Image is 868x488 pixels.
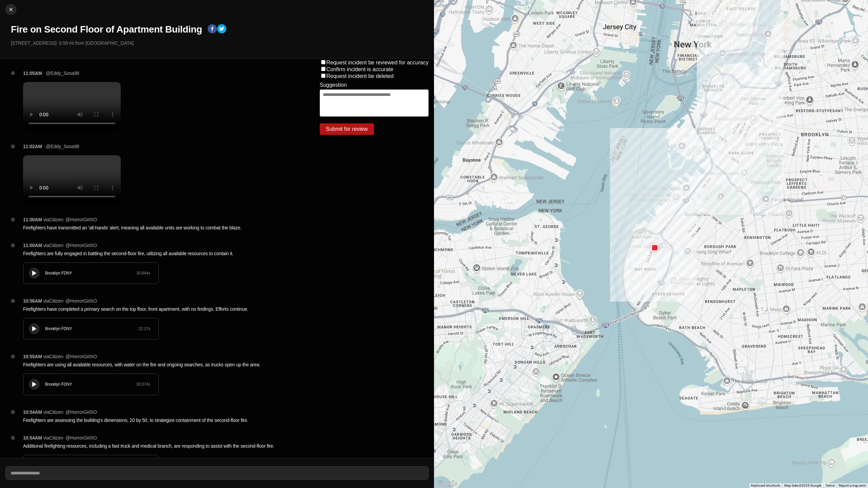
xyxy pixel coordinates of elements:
span: Map data ©2025 Google [784,484,821,487]
p: via Citizen · @ HorrorGirlXO [43,434,97,441]
img: cancel [7,6,14,13]
p: Additional firefighting resources, including a fast truck and medical branch, are responding to a... [23,443,293,449]
p: 11:05AM [23,70,42,77]
label: Request incident be deleted [327,73,394,79]
p: Firefighters have transmitted an 'all-hands' alert, meaning all available units are working to co... [23,224,293,231]
p: 10:54AM [23,409,42,415]
p: Firefighters have completed a primary search on the top floor, front apartment, with no findings.... [23,306,293,312]
p: 10:56AM [23,298,42,304]
p: via Citizen · @ HorrorGirlXO [43,216,97,223]
div: Brooklyn FDNY [45,382,136,387]
p: 10:54AM [23,434,42,441]
div: 22.17 s [138,326,150,331]
button: twitter [217,24,226,35]
label: Request incident be reviewed for accuracy [327,60,429,65]
h1: Fire on Second Floor of Apartment Building [11,23,202,36]
p: 11:00AM [23,242,42,249]
p: 11:00AM [23,216,42,223]
div: 30.674 s [136,382,150,387]
p: via Citizen · @ HorrorGirlXO [43,298,97,304]
p: 11:02AM [23,143,42,150]
label: Confirm incident is accurate [327,66,393,72]
p: · @Eddy_Sosa98 [43,70,79,77]
label: Suggestion [320,82,347,88]
a: Report a map error [839,484,866,487]
a: Terms (opens in new tab) [825,484,835,487]
p: via Citizen · @ HorrorGirlXO [43,242,97,249]
div: Brooklyn FDNY [45,270,136,276]
p: via Citizen · @ HorrorGirlXO [43,353,97,360]
button: facebook [208,24,217,35]
img: Google [436,479,458,488]
div: 30.644 s [136,270,150,276]
button: Keyboard shortcuts [751,483,780,488]
p: Firefighters are using all available resources, with water on the fire and ongoing searches, as t... [23,361,293,368]
p: via Citizen · @ HorrorGirlXO [43,409,97,415]
button: cancel [5,4,16,15]
p: 10:55AM [23,353,42,360]
a: Open this area in Google Maps (opens a new window) [436,479,458,488]
p: [STREET_ADDRESS] · 0.59 mi from [GEOGRAPHIC_DATA] [11,40,429,46]
p: Firefighters are assessing the building's dimensions, 20 by 50, to strategize containment of the ... [23,417,293,424]
p: · @Eddy_Sosa98 [43,143,79,150]
div: Brooklyn FDNY [45,326,138,331]
button: Submit for review [320,123,374,135]
p: Firefighters are fully engaged in battling the second-floor fire, utilizing all available resourc... [23,250,293,257]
